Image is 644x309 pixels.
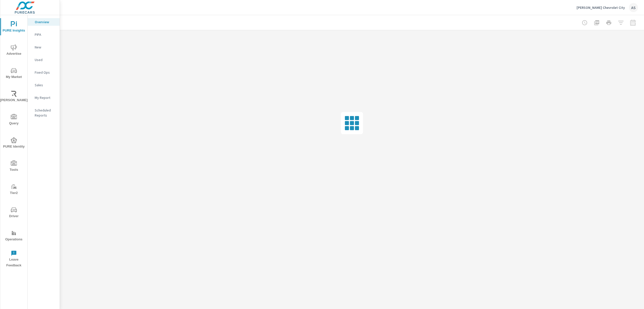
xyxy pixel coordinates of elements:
p: Used [35,57,56,62]
div: Overview [28,18,60,26]
div: Fixed Ops [28,69,60,76]
span: PURE Insights [2,21,26,34]
div: New [28,43,60,51]
div: Sales [28,81,60,89]
span: Query [2,114,26,126]
p: [PERSON_NAME] Chevrolet City [577,5,625,10]
p: New [35,45,56,50]
span: [PERSON_NAME] [2,91,26,103]
div: nav menu [0,15,27,270]
span: Tools [2,160,26,173]
p: Fixed Ops [35,70,56,75]
p: PIPA [35,32,56,37]
div: AS [629,3,638,12]
span: Advertise [2,44,26,57]
span: Tier2 [2,184,26,196]
span: Driver [2,207,26,219]
span: Leave Feedback [2,250,26,268]
div: My Report [28,94,60,101]
div: Scheduled Reports [28,106,60,119]
div: Used [28,56,60,64]
p: My Report [35,95,56,100]
p: Sales [35,82,56,88]
span: My Market [2,68,26,80]
p: Scheduled Reports [35,108,56,118]
span: PURE Identity [2,137,26,150]
span: Operations [2,230,26,242]
p: Overview [35,19,56,24]
div: PIPA [28,31,60,38]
